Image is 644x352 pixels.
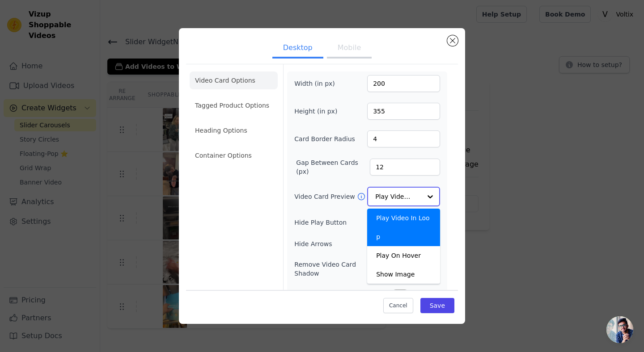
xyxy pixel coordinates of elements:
label: Video Card Preview [294,192,356,201]
div: Play On Hover [367,246,440,265]
label: Height (in px) [294,107,343,116]
span: No [413,289,423,299]
button: Cancel [383,298,413,313]
div: Open chat [606,316,633,343]
div: Show Image [367,265,440,284]
li: Container Options [190,147,278,164]
button: Mobile [327,39,372,59]
label: Hide Arrows [294,239,391,248]
div: Play Video In Loop [367,209,440,246]
button: Save [420,298,454,313]
li: Tagged Product Options [190,96,278,114]
label: Card Border Radius [294,134,355,143]
button: Desktop [272,39,323,59]
label: Width (in px) [294,79,343,88]
label: Remove Video Card Shadow [294,260,382,278]
button: Close modal [447,35,458,46]
li: Video Card Options [190,71,278,89]
label: Auto Loop Slider [294,289,347,298]
label: Gap Between Cards (px) [296,158,370,176]
li: Heading Options [190,122,278,139]
label: Hide Play Button [294,218,391,227]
